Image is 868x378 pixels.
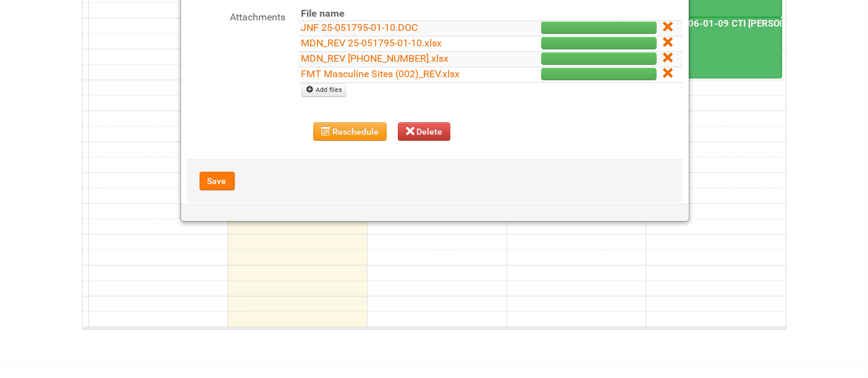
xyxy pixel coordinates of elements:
[301,83,347,97] a: Add files
[398,122,451,141] button: Delete
[298,7,494,21] th: File name
[301,22,418,33] a: JNF 25-051795-01-10.DOC
[187,7,286,25] label: Attachments
[301,52,449,64] a: MDN_REV [PHONE_NUMBER].xlsx
[200,172,235,190] button: Save
[301,68,460,80] a: FMT Masculine Sites (002)_REV.xlsx
[313,122,387,141] button: Reschedule
[301,37,442,49] a: MDN_REV 25-051795-01-10.xlsx
[647,17,782,78] a: 25-016806-01-09 CTI [PERSON_NAME] Bar Superior HUT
